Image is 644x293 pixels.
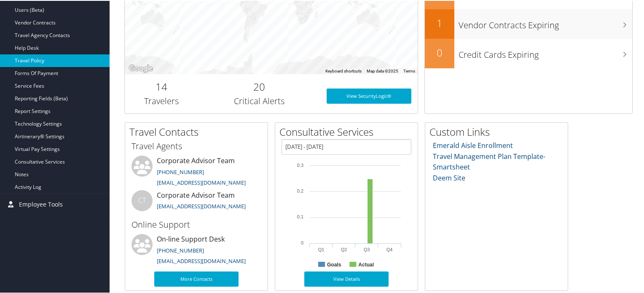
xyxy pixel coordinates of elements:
[301,239,303,245] tspan: 0
[425,15,454,30] h2: 1
[157,167,204,175] a: [PHONE_NUMBER]
[297,162,303,167] tspan: 0.3
[358,261,374,267] text: Actual
[129,124,268,138] h2: Travel Contacts
[127,155,266,189] li: Corporate Advisor Team
[327,261,341,267] text: Goals
[386,246,393,251] text: Q4
[154,271,239,286] a: More Contacts
[131,140,261,151] h3: Travel Agents
[127,62,155,73] a: Open this area in Google Maps (opens a new window)
[425,45,454,59] h2: 0
[429,124,568,138] h2: Custom Links
[341,246,347,251] text: Q2
[127,233,266,268] li: On-line Support Desk
[459,14,632,30] h3: Vendor Contracts Expiring
[204,79,314,93] h2: 20
[297,213,303,218] tspan: 0.1
[157,246,204,253] a: [PHONE_NUMBER]
[425,38,632,67] a: 0Credit Cards Expiring
[325,67,362,73] button: Keyboard shortcuts
[364,246,370,251] text: Q3
[157,202,246,209] a: [EMAIL_ADDRESS][DOMAIN_NAME]
[327,88,412,103] a: View SecurityLogic®
[157,178,246,185] a: [EMAIL_ADDRESS][DOMAIN_NAME]
[127,62,155,73] img: Google
[279,124,418,138] h2: Consultative Services
[297,188,303,193] tspan: 0.2
[204,94,314,106] h3: Critical Alerts
[131,218,261,230] h3: Online Support
[304,271,389,286] a: View Details
[19,193,63,214] span: Employee Tools
[157,256,246,264] a: [EMAIL_ADDRESS][DOMAIN_NAME]
[131,79,192,93] h2: 14
[367,68,398,73] span: Map data ©2025
[318,246,325,251] text: Q1
[127,189,266,217] li: Corporate Advisor Team
[425,8,632,38] a: 1Vendor Contracts Expiring
[433,140,513,149] a: Emerald Aisle Enrollment
[433,151,545,171] a: Travel Management Plan Template- Smartsheet
[459,44,632,60] h3: Credit Cards Expiring
[403,68,415,73] a: Terms (opens in new tab)
[131,94,192,106] h3: Travelers
[131,189,153,210] div: CT
[433,172,465,182] a: Deem Site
